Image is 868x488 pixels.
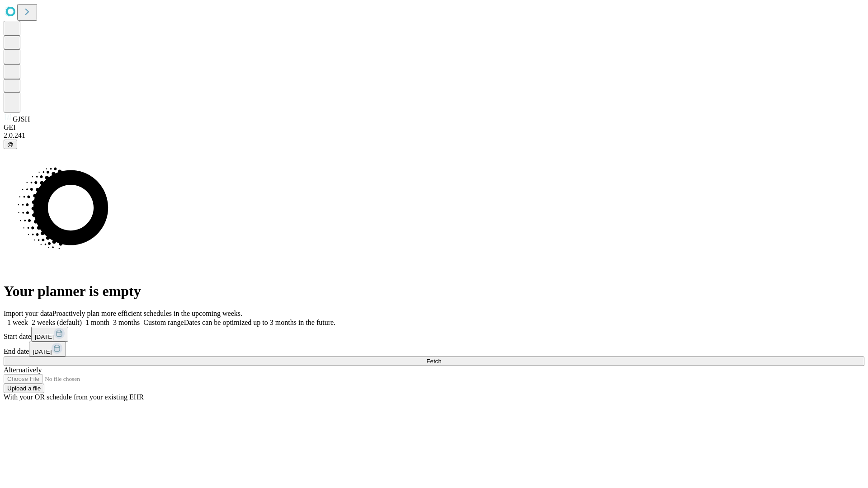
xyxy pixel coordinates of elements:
div: GEI [4,123,864,131]
span: Alternatively [4,366,42,374]
span: GJSH [13,115,30,123]
span: Proactively plan more efficient schedules in the upcoming weeks. [52,310,242,317]
button: Upload a file [4,384,44,393]
span: Import your data [4,310,52,317]
span: Fetch [426,358,441,365]
span: With your OR schedule from your existing EHR [4,393,144,401]
span: 1 month [85,319,109,326]
span: [DATE] [35,333,54,340]
button: [DATE] [31,327,68,342]
button: @ [4,140,17,149]
h1: Your planner is empty [4,283,864,300]
button: Fetch [4,357,864,366]
span: 2 weeks (default) [32,319,82,326]
div: Start date [4,327,864,342]
div: 2.0.241 [4,131,864,140]
span: @ [7,141,14,148]
span: Custom range [143,319,184,326]
span: Dates can be optimized up to 3 months in the future. [184,319,335,326]
span: 3 months [113,319,140,326]
button: [DATE] [29,342,66,357]
span: 1 week [7,319,28,326]
div: End date [4,342,864,357]
span: [DATE] [33,348,52,355]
